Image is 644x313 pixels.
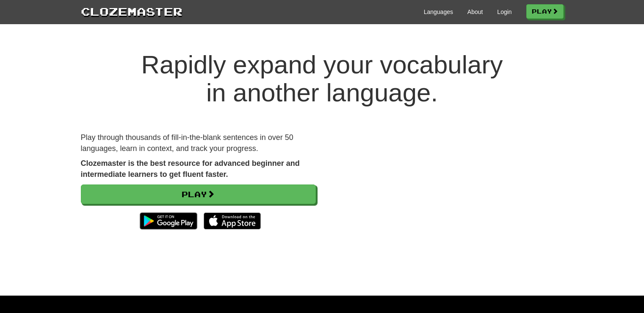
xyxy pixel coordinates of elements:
a: Play [81,184,316,204]
a: Languages [424,8,453,16]
img: Get it on Google Play [135,208,201,234]
img: Download_on_the_App_Store_Badge_US-UK_135x40-25178aeef6eb6b83b96f5f2d004eda3bffbb37122de64afbaef7... [204,212,261,229]
strong: Clozemaster is the best resource for advanced beginner and intermediate learners to get fluent fa... [81,159,300,179]
a: Clozemaster [81,3,182,19]
a: Login [497,8,511,16]
p: Play through thousands of fill-in-the-blank sentences in over 50 languages, learn in context, and... [81,132,316,154]
a: Play [526,4,564,19]
a: About [467,8,483,16]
